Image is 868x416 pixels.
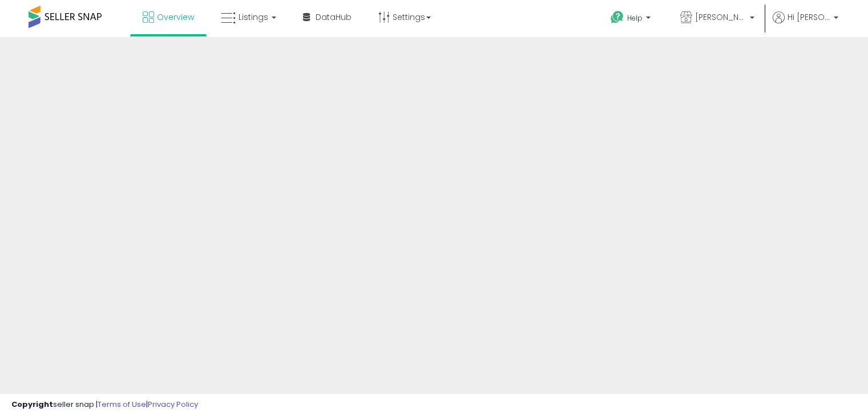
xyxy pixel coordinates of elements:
[788,11,830,23] span: Hi [PERSON_NAME]
[11,399,198,410] div: seller snap | |
[239,11,268,23] span: Listings
[98,399,146,410] a: Terms of Use
[11,399,53,410] strong: Copyright
[601,2,662,37] a: Help
[610,10,624,25] i: Get Help
[148,399,198,410] a: Privacy Policy
[773,11,838,37] a: Hi [PERSON_NAME]
[695,11,746,23] span: [PERSON_NAME] Goods LLC
[627,13,643,23] span: Help
[157,11,194,23] span: Overview
[316,11,352,23] span: DataHub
